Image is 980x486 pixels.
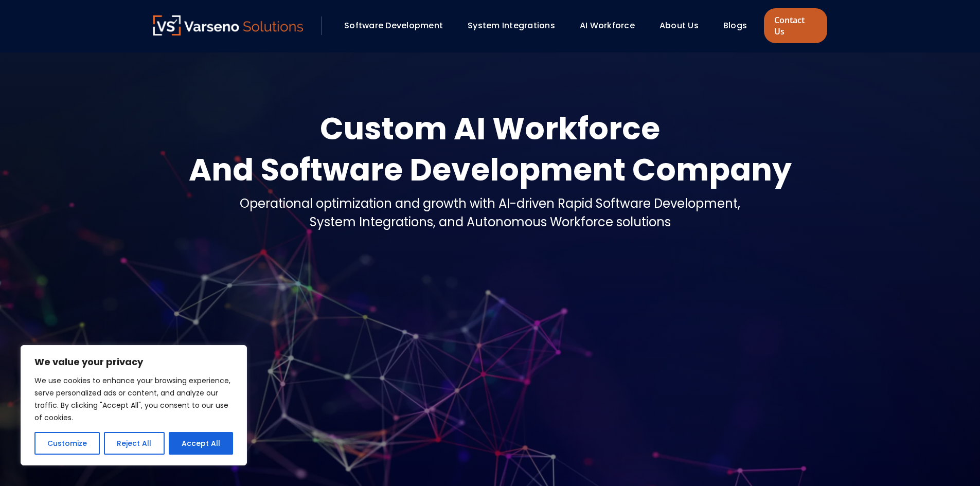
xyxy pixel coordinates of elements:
[764,8,827,43] a: Contact Us
[189,108,792,149] div: Custom AI Workforce
[718,17,761,34] div: Blogs
[660,20,699,31] a: About Us
[189,149,792,190] div: And Software Development Company
[344,20,443,31] a: Software Development
[34,356,233,368] p: We value your privacy
[240,213,740,231] div: System Integrations, and Autonomous Workforce solutions
[34,432,100,455] button: Customize
[34,374,233,424] p: We use cookies to enhance your browsing experience, serve personalized ads or content, and analyz...
[580,20,635,31] a: AI Workforce
[169,432,233,455] button: Accept All
[462,17,569,34] div: System Integrations
[153,15,304,35] img: Varseno Solutions – Product Engineering & IT Services
[654,17,713,34] div: About Us
[240,194,740,213] div: Operational optimization and growth with AI-driven Rapid Software Development,
[339,17,457,34] div: Software Development
[723,20,747,31] a: Blogs
[104,432,164,455] button: Reject All
[575,17,649,34] div: AI Workforce
[468,20,555,31] a: System Integrations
